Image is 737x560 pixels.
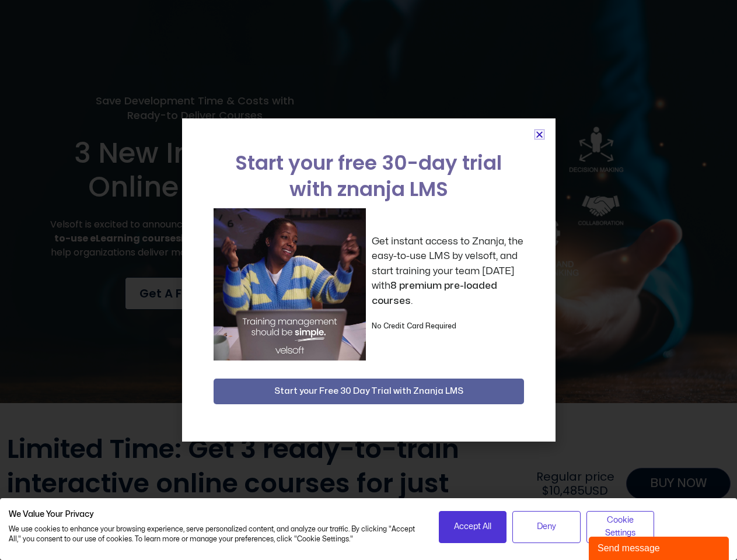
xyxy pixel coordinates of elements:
[537,520,556,533] span: Deny
[372,323,456,330] strong: No Credit Card Required
[9,524,421,544] p: We use cookies to enhance your browsing experience, serve personalized content, and analyze our t...
[9,509,421,520] h2: We Value Your Privacy
[594,514,647,540] span: Cookie Settings
[274,384,463,398] span: Start your Free 30 Day Trial with Znanja LMS
[586,511,655,543] button: Adjust cookie preferences
[512,511,581,543] button: Deny all cookies
[214,150,524,202] h2: Start your free 30-day trial with znanja LMS
[214,379,524,404] button: Start your Free 30 Day Trial with Znanja LMS
[589,534,731,560] iframe: chat widget
[214,208,366,360] img: a woman sitting at her laptop dancing
[372,234,524,309] p: Get instant access to Znanja, the easy-to-use LMS by velsoft, and start training your team [DATE]...
[439,511,507,543] button: Accept all cookies
[372,281,497,306] strong: 8 premium pre-loaded courses
[454,520,491,533] span: Accept All
[535,130,544,139] a: Close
